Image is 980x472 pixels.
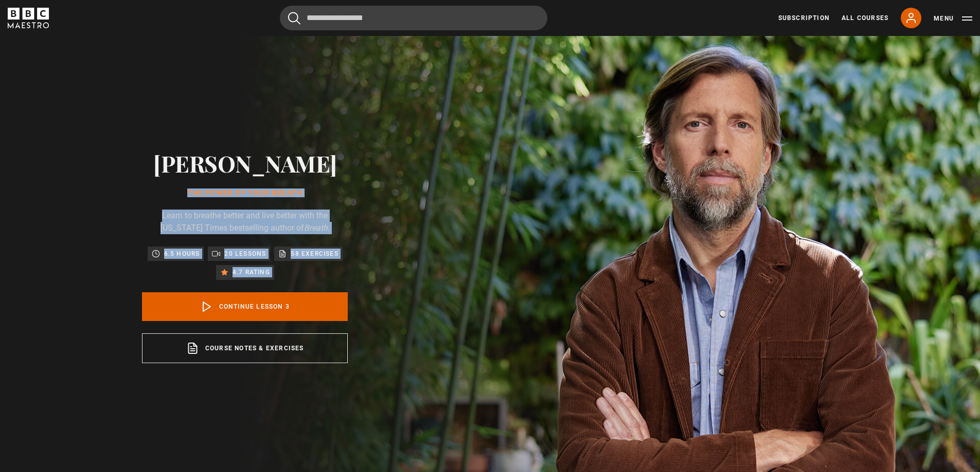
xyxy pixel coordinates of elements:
svg: BBC Maestro [8,8,49,28]
button: Submit the search query [288,12,300,25]
h1: The Power of Your Breath [142,189,348,197]
h2: [PERSON_NAME] [142,150,348,176]
p: 20 lessons [224,249,266,259]
p: 4.7 rating [233,267,270,277]
p: 58 exercises [291,249,338,259]
button: Toggle navigation [934,13,972,24]
p: Learn to breathe better and live better with the [US_STATE] Times bestselling author of . [142,210,348,234]
input: Search [280,6,547,30]
a: Subscription [778,13,829,23]
a: Course notes & exercises [142,333,348,363]
i: Breath [304,223,328,233]
p: 6.5 hours [164,249,200,259]
a: All Courses [842,13,888,23]
a: Continue lesson 3 [142,292,348,321]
